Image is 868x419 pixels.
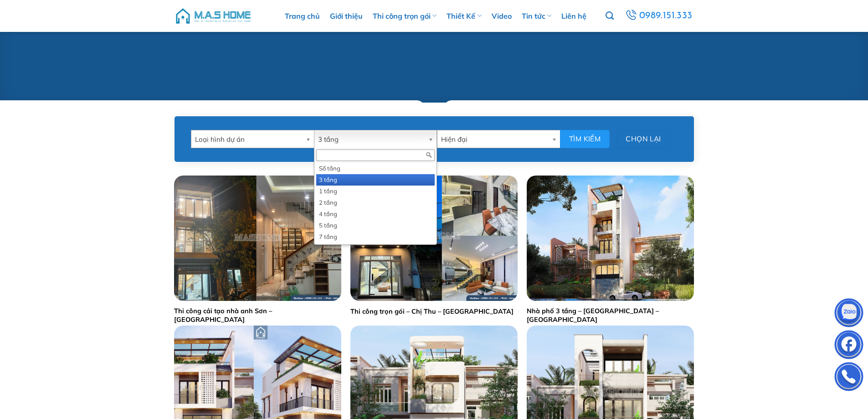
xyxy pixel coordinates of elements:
[835,364,863,392] img: Phone
[174,307,341,324] a: Thi công cải tạo nhà anh Sơn – [GEOGRAPHIC_DATA]
[606,6,614,26] a: Tìm kiếm
[318,130,425,149] span: 3 tầng
[522,2,551,30] a: Tin tức
[441,130,548,149] span: Hiện đại
[527,176,694,301] img: Nhà phố 3 tầng - Anh Hưng - Vĩnh Phúc
[639,8,693,24] span: 0989.151.333
[447,2,481,30] a: Thiết Kế
[316,197,435,208] li: 2 tầng
[316,174,435,186] li: 3 tầng
[617,130,670,148] button: Chọn lại
[561,2,586,30] a: Liên hệ
[195,130,302,149] span: Loại hình dự án
[624,8,693,24] a: 0989.151.333
[316,220,435,231] li: 5 tầng
[350,307,514,316] a: Thi công trọn gói – Chị Thu – [GEOGRAPHIC_DATA]
[316,186,435,197] li: 1 tầng
[373,2,437,30] a: Thi công trọn gói
[175,2,252,30] img: M.A.S HOME – Tổng Thầu Thiết Kế Và Xây Nhà Trọn Gói
[330,2,363,30] a: Giới thiệu
[835,332,863,360] img: Facebook
[316,208,435,220] li: 4 tầng
[285,2,320,30] a: Trang chủ
[316,163,435,174] li: Số tầng
[492,2,512,30] a: Video
[174,176,341,301] img: Cải tạo nhà anh Sơn - Hà Đông | MasHome
[527,307,694,324] a: Nhà phố 3 tầng – [GEOGRAPHIC_DATA] – [GEOGRAPHIC_DATA]
[835,300,863,328] img: Zalo
[560,130,610,148] button: Tìm kiếm
[316,231,435,243] li: 7 tầng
